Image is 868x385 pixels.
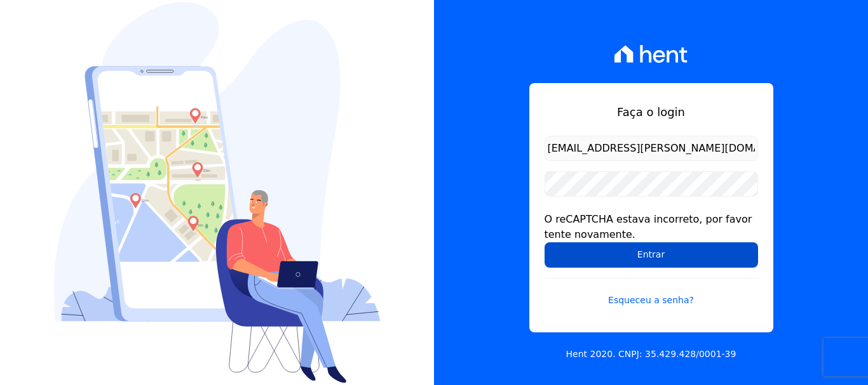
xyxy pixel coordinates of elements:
img: Login [54,2,381,383]
p: Hent 2020. CNPJ: 35.429.428/0001-39 [566,348,736,361]
h1: Faça o login [545,103,758,121]
input: Email [545,136,758,161]
a: Esqueceu a senha? [545,278,758,307]
input: Entrar [545,242,758,268]
div: O reCAPTCHA estava incorreto, por favor tente novamente. [545,212,758,242]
